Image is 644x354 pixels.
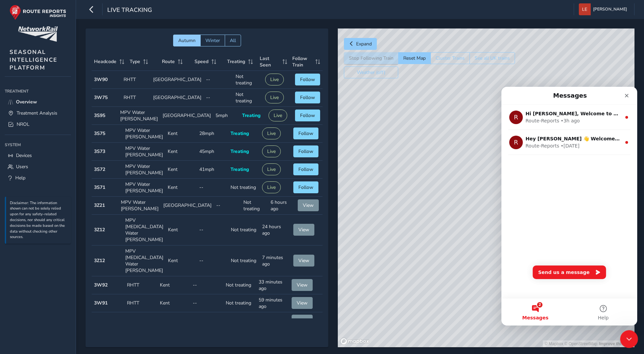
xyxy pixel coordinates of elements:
[292,55,313,68] span: Follow Train
[96,229,107,233] span: Help
[269,110,287,121] button: Live
[197,161,228,179] td: 41mph
[125,276,158,294] td: RHTT
[68,212,136,239] button: Help
[123,125,165,143] td: MPV Water [PERSON_NAME]
[121,89,151,107] td: RHTT
[123,245,166,276] td: MPV [MEDICAL_DATA] Water [PERSON_NAME]
[262,145,281,157] button: Live
[24,31,58,38] div: Route-Reports
[579,3,629,15] button: [PERSON_NAME]
[10,200,68,240] p: Disclaimer: The information shown can not be solely relied upon for any safety-related decisions,...
[197,143,228,161] td: 45mph
[268,197,295,215] td: 6 hours ago
[5,140,71,150] div: System
[344,66,398,78] button: Weather (off)
[10,5,66,20] img: rr logo
[94,300,108,306] strong: 3W91
[151,89,204,107] td: [GEOGRAPHIC_DATA]
[295,110,320,121] button: Follow
[158,294,190,312] td: Kent
[17,110,57,116] span: Treatment Analysis
[265,92,284,103] button: Live
[162,58,175,65] span: Route
[24,56,58,63] div: Route-Reports
[5,86,71,96] div: Treatment
[94,112,105,119] strong: 3S95
[292,315,313,327] button: View
[262,127,281,139] button: Live
[205,37,220,44] span: Winter
[16,163,28,170] span: Users
[227,58,245,65] span: Treating
[125,294,158,312] td: RHTT
[5,119,71,130] a: NROL
[197,179,228,197] td: --
[593,3,627,15] span: [PERSON_NAME]
[293,163,318,175] button: Follow
[470,52,515,64] button: See all UK trains
[123,143,165,161] td: MPV Water [PERSON_NAME]
[161,197,214,215] td: [GEOGRAPHIC_DATA]
[262,181,281,193] button: Live
[300,76,315,83] span: Follow
[94,282,108,288] strong: 3W92
[197,215,228,245] td: --
[344,38,377,50] button: Expand
[228,179,260,197] td: Not treating
[231,166,249,173] span: Treating
[579,3,591,15] img: diamond-layout
[225,35,241,46] button: All
[228,245,260,276] td: Not treating
[228,215,260,245] td: Not treating
[94,166,105,173] strong: 3S72
[356,41,372,47] span: Expand
[166,245,197,276] td: Kent
[160,107,213,125] td: [GEOGRAPHIC_DATA]
[94,202,105,209] strong: 3Z21
[17,121,30,127] span: NROL
[265,74,284,85] button: Live
[223,312,256,329] td: Not treating
[5,161,71,172] a: Users
[230,37,236,44] span: All
[165,179,197,197] td: Kent
[293,181,318,193] button: Follow
[233,89,263,107] td: Not treating
[430,52,470,64] button: Cluster Trains
[173,35,200,46] button: Autumn
[501,87,637,326] iframe: Intercom live chat
[200,35,225,46] button: Winter
[94,130,105,137] strong: 3S75
[5,172,71,183] a: Help
[94,94,108,101] strong: 3W75
[16,99,37,105] span: Overview
[94,58,116,65] span: Headcode
[241,197,268,215] td: Not treating
[190,294,223,312] td: --
[398,52,430,64] button: Reset Map
[297,282,308,288] span: View
[204,71,233,89] td: --
[15,175,25,181] span: Help
[165,161,197,179] td: Kent
[123,179,165,197] td: MPV Water [PERSON_NAME]
[620,330,638,348] iframe: Intercom live chat
[260,215,291,245] td: 24 hours ago
[151,71,204,89] td: [GEOGRAPHIC_DATA]
[233,71,263,89] td: Not treating
[16,152,32,159] span: Devices
[295,92,320,103] button: Follow
[223,276,256,294] td: Not treating
[59,31,78,38] div: • 3h ago
[298,148,313,155] span: Follow
[190,276,223,294] td: --
[165,125,197,143] td: Kent
[5,107,71,119] a: Treatment Analysis
[231,130,249,137] span: Treating
[123,161,165,179] td: MPV Water [PERSON_NAME]
[260,55,280,68] span: Last Seen
[107,6,152,15] span: Live Tracking
[256,312,289,329] td: 2 hours ago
